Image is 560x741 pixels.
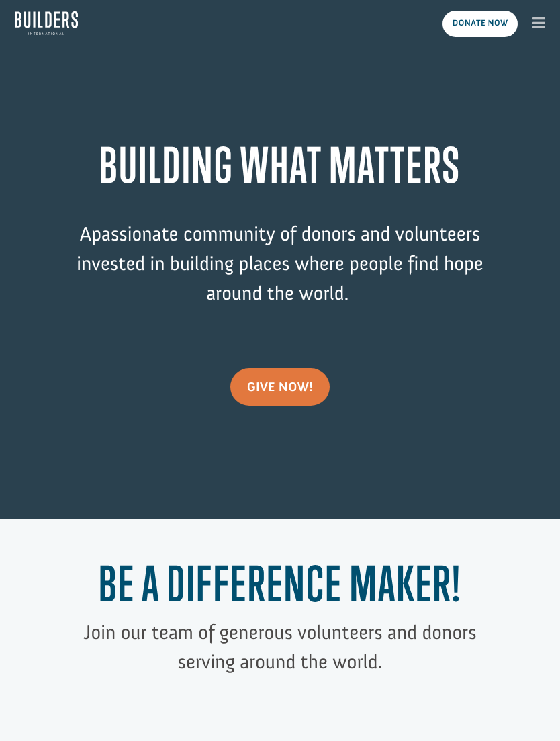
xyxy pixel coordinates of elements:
h1: BUILDING WHAT MATTERS [56,137,504,200]
a: Donate Now [442,11,518,37]
span: A [80,222,91,246]
a: give now! [230,368,330,406]
img: Builders International [15,11,78,35]
h1: Be a Difference Maker! [56,556,504,618]
span: Join our team of generous volunteers and donors serving around the world. [83,620,476,674]
p: passionate community of donors and volunteers invested in building places where people find hope ... [56,220,504,328]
